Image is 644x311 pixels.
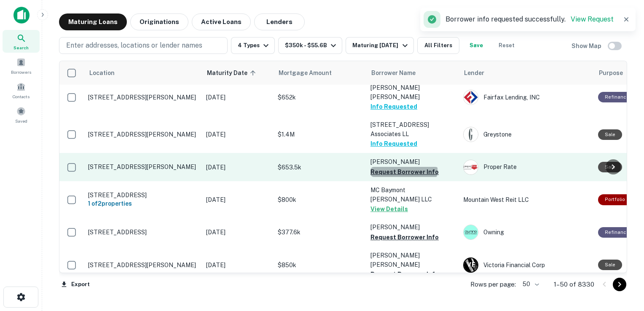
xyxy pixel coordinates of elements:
[599,68,623,78] span: Purpose
[278,130,362,139] p: $1.4M
[254,13,305,30] button: Lenders
[274,61,366,85] th: Mortgage Amount
[493,37,520,54] button: Reset
[370,102,417,112] button: Info Requested
[3,103,40,126] a: Saved
[3,30,40,53] a: Search
[278,260,362,270] p: $850k
[206,228,269,237] p: [DATE]
[598,194,632,205] div: This is a portfolio loan with 2 properties
[572,41,603,51] h6: Show Map
[571,15,614,23] a: View Request
[3,79,40,102] a: Contacts
[84,61,202,85] th: Location
[464,68,484,78] span: Lender
[417,37,459,54] button: All Filters
[231,37,275,54] button: 4 Types
[278,37,342,54] button: $350k - $55.6B
[15,118,27,124] span: Saved
[370,269,439,279] button: Request Borrower Info
[88,163,198,171] p: [STREET_ADDRESS][PERSON_NAME]
[370,204,408,214] button: View Details
[206,163,269,172] p: [DATE]
[206,93,269,102] p: [DATE]
[88,191,198,199] p: [STREET_ADDRESS]
[13,7,30,24] img: capitalize-icon.png
[463,90,590,105] div: Fairfax Lending, INC
[370,223,455,232] p: [PERSON_NAME]
[130,13,188,30] button: Originations
[554,279,594,290] p: 1–50 of 8330
[59,278,92,291] button: Export
[66,40,202,51] p: Enter addresses, locations or lender names
[206,260,269,270] p: [DATE]
[467,260,475,269] p: V F
[370,157,455,166] p: [PERSON_NAME]
[470,279,516,290] p: Rows per page:
[445,14,614,24] p: Borrower info requested successfully.
[278,228,362,237] p: $377.6k
[346,37,413,54] button: Maturing [DATE]
[370,167,439,177] button: Request Borrower Info
[463,160,590,175] div: Proper Rate
[464,225,478,239] img: picture
[519,278,540,290] div: 50
[370,120,455,139] p: [STREET_ADDRESS] Associates LL
[88,199,198,208] h6: 1 of 2 properties
[598,227,636,238] div: This loan purpose was for refinancing
[202,61,274,85] th: Maturity Date
[463,127,590,142] div: Greystone
[11,69,31,75] span: Borrowers
[463,195,590,204] p: Mountain West Reit LLC
[192,13,251,30] button: Active Loans
[370,83,455,102] p: [PERSON_NAME] [PERSON_NAME]
[464,127,478,142] img: picture
[463,257,590,273] div: Victoria Financial Corp
[598,260,622,270] div: Sale
[371,68,416,78] span: Borrower Name
[206,195,269,204] p: [DATE]
[13,93,30,100] span: Contacts
[463,225,590,240] div: Owning
[598,162,622,172] div: Sale
[370,185,455,204] p: MC Baymont [PERSON_NAME] LLC
[207,68,258,78] span: Maturity Date
[88,94,198,101] p: [STREET_ADDRESS][PERSON_NAME]
[459,61,594,85] th: Lender
[598,92,636,102] div: This loan purpose was for refinancing
[278,93,362,102] p: $652k
[59,13,127,30] button: Maturing Loans
[278,163,362,172] p: $653.5k
[279,68,343,78] span: Mortgage Amount
[370,139,417,149] button: Info Requested
[3,54,40,77] a: Borrowers
[598,129,622,140] div: Sale
[464,90,478,105] img: picture
[88,228,198,236] p: [STREET_ADDRESS]
[88,131,198,138] p: [STREET_ADDRESS][PERSON_NAME]
[370,232,439,242] button: Request Borrower Info
[366,61,459,85] th: Borrower Name
[463,37,490,54] button: Save your search to get updates of matches that match your search criteria.
[88,261,198,269] p: [STREET_ADDRESS][PERSON_NAME]
[602,244,644,284] iframe: Chat Widget
[370,251,455,269] p: [PERSON_NAME] [PERSON_NAME]
[59,37,228,54] button: Enter addresses, locations or lender names
[464,160,478,174] img: picture
[278,195,362,204] p: $800k
[206,130,269,139] p: [DATE]
[89,68,115,78] span: Location
[13,44,29,51] span: Search
[613,278,626,291] button: Go to next page
[352,40,410,51] div: Maturing [DATE]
